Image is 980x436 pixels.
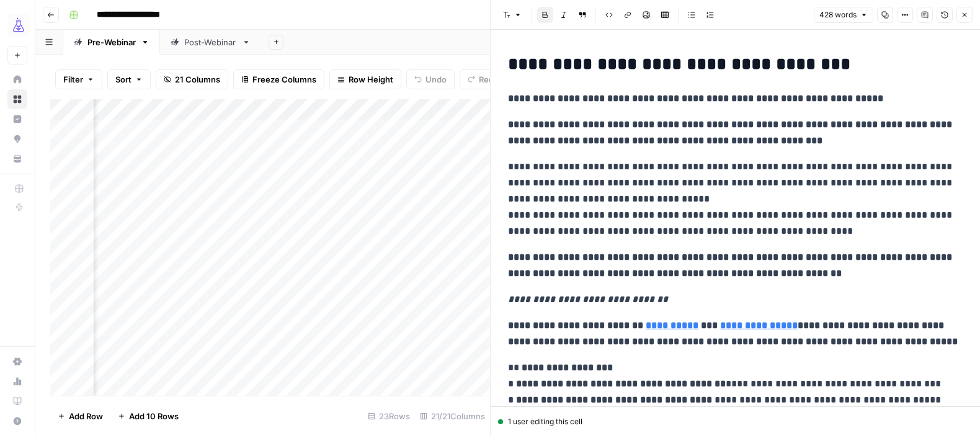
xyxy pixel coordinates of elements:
a: Your Data [7,149,27,169]
span: Freeze Columns [252,73,316,86]
button: Add 10 Rows [110,406,186,426]
span: Sort [115,73,131,86]
a: Opportunities [7,129,27,149]
span: Add Row [69,410,103,422]
a: Learning Hub [7,391,27,411]
button: Help + Support [7,411,27,431]
span: Redo [479,73,499,86]
span: Row Height [349,73,393,86]
div: 23 Rows [363,406,415,426]
a: Home [7,69,27,89]
div: 21/21 Columns [415,406,490,426]
a: Settings [7,352,27,371]
span: 21 Columns [175,73,220,86]
button: Add Row [50,406,110,426]
a: Insights [7,109,27,129]
button: Redo [460,69,507,89]
span: Undo [425,73,447,86]
span: Add 10 Rows [129,410,179,422]
div: 1 user editing this cell [498,416,973,427]
button: Row Height [329,69,401,89]
button: 21 Columns [156,69,228,89]
a: Pre-Webinar [63,30,160,55]
span: 428 words [819,9,857,20]
div: Pre-Webinar [87,36,136,48]
a: Usage [7,371,27,391]
a: Browse [7,89,27,109]
div: Post-Webinar [184,36,237,48]
button: Filter [55,69,102,89]
span: Filter [63,73,83,86]
a: Post-Webinar [160,30,261,55]
button: Freeze Columns [233,69,324,89]
img: AirOps Growth Logo [7,14,30,37]
button: 428 words [814,7,873,23]
button: Workspace: AirOps Growth [7,10,27,41]
button: Sort [107,69,151,89]
button: Undo [406,69,455,89]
